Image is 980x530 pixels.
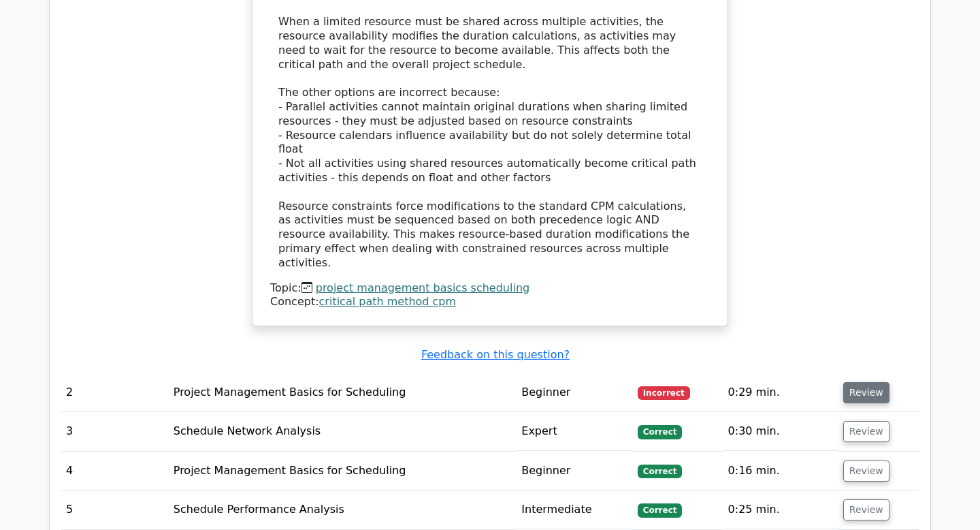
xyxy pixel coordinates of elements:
a: Feedback on this question? [421,348,570,361]
td: 4 [61,452,168,490]
span: Correct [638,465,682,478]
a: project management basics scheduling [316,281,529,294]
td: 5 [61,490,168,529]
button: Review [843,382,889,403]
span: Correct [638,425,682,439]
td: Intermediate [516,490,632,529]
td: Beginner [516,452,632,490]
td: Schedule Performance Analysis [168,490,517,529]
span: Correct [638,503,682,517]
td: 0:25 min. [723,490,838,529]
td: 0:30 min. [723,412,838,451]
td: 0:29 min. [723,373,838,412]
td: 2 [61,373,168,412]
span: Incorrect [638,386,690,400]
a: critical path method cpm [319,295,457,308]
td: Project Management Basics for Scheduling [168,373,517,412]
td: 3 [61,412,168,451]
td: Expert [516,412,632,451]
button: Review [843,421,889,442]
button: Review [843,499,889,520]
button: Review [843,461,889,482]
td: 0:16 min. [723,452,838,490]
td: Project Management Basics for Scheduling [168,452,517,490]
td: Beginner [516,373,632,412]
td: Schedule Network Analysis [168,412,517,451]
div: Concept: [270,295,710,309]
div: Topic: [270,281,710,296]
